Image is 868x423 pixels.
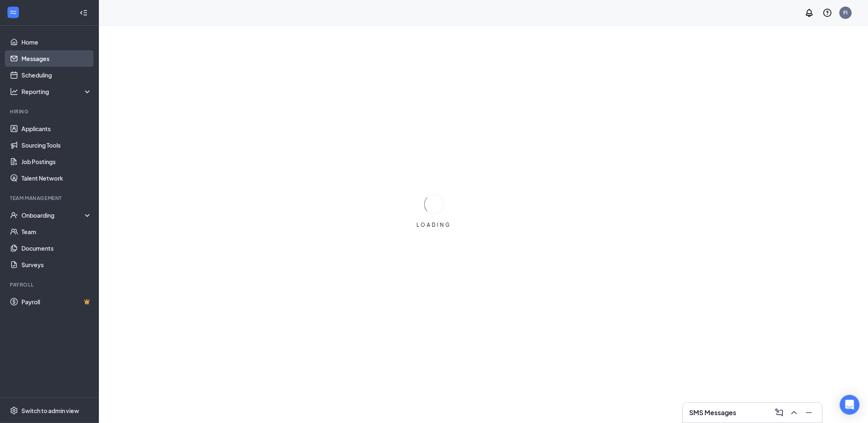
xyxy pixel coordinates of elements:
[21,211,85,219] div: Onboarding
[21,153,92,170] a: Job Postings
[840,395,860,415] div: Open Intercom Messenger
[805,8,814,18] svg: Notifications
[10,87,18,96] svg: Analysis
[804,408,814,418] svg: Minimize
[21,67,92,83] a: Scheduling
[21,120,92,137] a: Applicants
[773,406,786,419] button: ComposeMessage
[10,108,90,115] div: Hiring
[844,9,848,16] div: FI
[10,407,18,415] svg: Settings
[690,408,737,417] h3: SMS Messages
[414,221,455,228] div: LOADING
[10,281,90,288] div: Payroll
[21,87,92,96] div: Reporting
[21,170,92,186] a: Talent Network
[788,406,801,419] button: ChevronUp
[21,240,92,256] a: Documents
[21,137,92,153] a: Sourcing Tools
[21,407,79,415] div: Switch to admin view
[789,408,799,418] svg: ChevronUp
[9,8,17,16] svg: WorkstreamLogo
[802,406,816,419] button: Minimize
[21,50,92,67] a: Messages
[823,8,833,18] svg: QuestionInfo
[10,195,90,202] div: Team Management
[21,34,92,50] a: Home
[80,9,88,17] svg: Collapse
[774,408,784,418] svg: ComposeMessage
[21,256,92,273] a: Surveys
[21,223,92,240] a: Team
[21,294,92,310] a: PayrollCrown
[10,211,18,219] svg: UserCheck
